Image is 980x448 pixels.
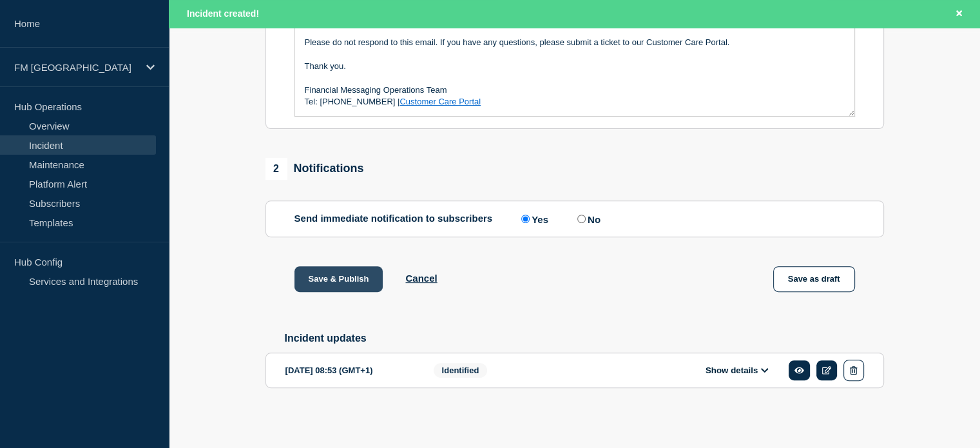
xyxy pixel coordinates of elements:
div: Notifications [265,158,364,180]
a: Customer Care Portal [399,97,481,106]
p: FM [GEOGRAPHIC_DATA] [14,62,138,73]
p: Thank you. [305,61,845,72]
button: Close banner [951,6,967,21]
p: Please do not respond to this email. If you have any questions, please submit a ticket to our Cus... [305,37,845,48]
h2: Incident updates [285,333,884,344]
p: Financial Messaging Operations Team [305,84,845,96]
div: Send immediate notification to subscribers [294,213,855,225]
button: Show details [702,365,773,376]
span: Incident created! [187,8,259,19]
button: Save & Publish [294,266,383,292]
button: Save as draft [773,266,855,292]
span: Identified [434,363,488,378]
label: Yes [518,213,548,225]
input: Yes [521,215,530,223]
span: 2 [265,158,287,180]
div: [DATE] 08:53 (GMT+1) [285,360,414,381]
input: No [577,215,586,223]
p: Send immediate notification to subscribers [294,213,493,225]
button: Cancel [405,273,437,284]
p: Tel: [PHONE_NUMBER] | [305,96,845,108]
label: No [574,213,600,225]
